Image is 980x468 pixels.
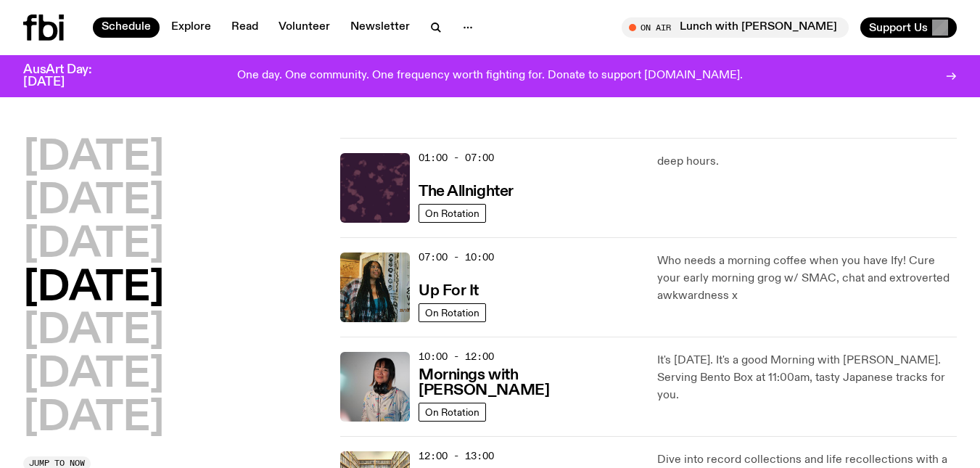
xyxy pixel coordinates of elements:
[162,17,220,38] a: Explore
[419,204,486,223] a: On Rotation
[29,459,85,467] span: Jump to now
[340,253,410,322] img: Ify - a Brown Skin girl with black braided twists, looking up to the side with her tongue stickin...
[622,17,849,38] button: On AirLunch with [PERSON_NAME]
[419,403,486,422] a: On Rotation
[23,138,164,178] button: [DATE]
[425,208,479,218] span: On Rotation
[419,250,494,264] span: 07:00 - 10:00
[23,398,164,439] button: [DATE]
[419,350,494,364] span: 10:00 - 12:00
[419,151,494,165] span: 01:00 - 07:00
[419,365,640,398] a: Mornings with [PERSON_NAME]
[425,307,479,318] span: On Rotation
[23,311,164,352] button: [DATE]
[419,449,494,463] span: 12:00 - 13:00
[419,303,486,322] a: On Rotation
[419,368,640,398] h3: Mornings with [PERSON_NAME]
[860,17,957,38] button: Support Us
[23,355,164,395] button: [DATE]
[237,70,743,83] p: One day. One community. One frequency worth fighting for. Donate to support [DOMAIN_NAME].
[657,352,957,404] p: It's [DATE]. It's a good Morning with [PERSON_NAME]. Serving Bento Box at 11:00am, tasty Japanese...
[23,225,164,266] button: [DATE]
[657,253,957,305] p: Who needs a morning coffee when you have Ify! Cure your early morning grog w/ SMAC, chat and extr...
[93,17,160,38] a: Schedule
[23,64,116,89] h3: AusArt Day: [DATE]
[223,17,267,38] a: Read
[657,153,957,171] p: deep hours.
[340,352,410,422] img: Kana Frazer is smiling at the camera with her head tilted slightly to her left. She wears big bla...
[342,17,419,38] a: Newsletter
[419,281,479,299] a: Up For It
[419,184,514,200] h3: The Allnighter
[869,21,928,34] span: Support Us
[23,181,164,222] button: [DATE]
[419,181,514,200] a: The Allnighter
[425,406,479,417] span: On Rotation
[270,17,339,38] a: Volunteer
[419,284,479,299] h3: Up For It
[23,268,164,309] button: [DATE]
